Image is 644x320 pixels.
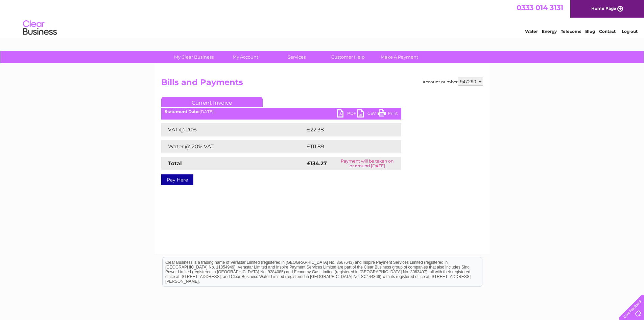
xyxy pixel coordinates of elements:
[168,160,182,167] strong: Total
[161,97,263,107] a: Current Invoice
[307,160,327,167] strong: £134.27
[561,29,581,34] a: Telecoms
[305,140,388,153] td: £111.89
[161,174,193,185] a: Pay Here
[585,29,595,34] a: Blog
[333,157,401,170] td: Payment will be taken on or around [DATE]
[161,123,305,136] td: VAT @ 20%
[305,123,387,136] td: £22.38
[217,51,273,63] a: My Account
[161,140,305,153] td: Water @ 20% VAT
[166,51,222,63] a: My Clear Business
[163,4,482,33] div: Clear Business is a trading name of Verastar Limited (registered in [GEOGRAPHIC_DATA] No. 3667643...
[337,109,357,119] a: PDF
[23,18,57,38] img: logo.png
[622,29,638,34] a: Log out
[357,109,378,119] a: CSV
[525,29,538,34] a: Water
[423,78,483,86] div: Account number
[269,51,325,63] a: Services
[161,78,483,90] h2: Bills and Payments
[542,29,557,34] a: Energy
[165,109,199,114] b: Statement Date:
[599,29,616,34] a: Contact
[320,51,376,63] a: Customer Help
[161,109,401,114] div: [DATE]
[517,3,563,12] a: 0333 014 3131
[372,51,427,63] a: Make A Payment
[378,109,398,119] a: Print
